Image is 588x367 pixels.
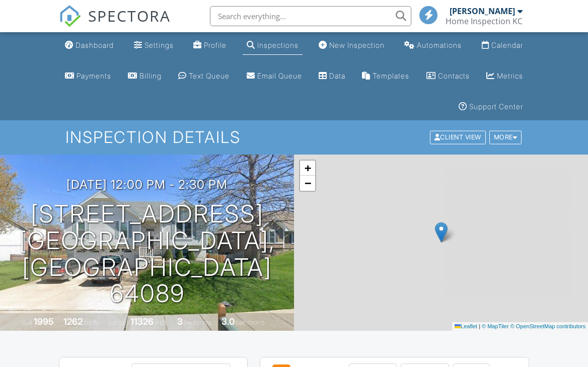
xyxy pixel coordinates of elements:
[479,323,480,329] span: |
[489,131,522,144] div: More
[222,316,235,327] div: 3.0
[59,5,81,27] img: The Best Home Inspection Software - Spectora
[108,319,129,326] span: Lot Size
[177,316,183,327] div: 3
[189,36,231,55] a: Company Profile
[204,41,227,49] div: Profile
[88,5,171,26] span: SPECTORA
[435,222,448,243] img: Marker
[300,161,315,176] a: Zoom in
[243,36,303,55] a: Inspections
[478,36,527,55] a: Calendar
[455,323,477,329] a: Leaflet
[61,67,115,86] a: Payments
[305,162,311,174] span: +
[65,128,523,146] h1: Inspection Details
[315,36,389,55] a: New Inspection
[430,131,486,144] div: Client View
[300,176,315,191] a: Zoom out
[482,67,527,86] a: Metrics
[422,67,474,86] a: Contacts
[210,6,411,26] input: Search everything...
[77,71,111,80] div: Payments
[257,71,302,80] div: Email Queue
[417,41,462,49] div: Automations
[450,6,515,16] div: [PERSON_NAME]
[61,36,118,55] a: Dashboard
[66,178,228,191] h3: [DATE] 12:00 pm - 2:30 pm
[21,319,32,326] span: Built
[510,323,585,329] a: © OpenStreetMap contributors
[184,319,212,326] span: bedrooms
[155,319,168,326] span: sq.ft.
[257,41,299,49] div: Inspections
[130,36,178,55] a: Settings
[438,71,470,80] div: Contacts
[124,67,166,86] a: Billing
[429,133,488,140] a: Client View
[455,98,527,116] a: Support Center
[16,201,278,307] h1: [STREET_ADDRESS] [GEOGRAPHIC_DATA], [GEOGRAPHIC_DATA] 64089
[130,316,154,327] div: 11326
[497,71,523,80] div: Metrics
[329,71,345,80] div: Data
[329,41,385,49] div: New Inspection
[400,36,466,55] a: Automations (Basic)
[469,102,523,111] div: Support Center
[358,67,413,86] a: Templates
[243,67,306,86] a: Email Queue
[84,319,98,326] span: sq. ft.
[59,14,171,35] a: SPECTORA
[482,323,509,329] a: © MapTiler
[34,316,54,327] div: 1995
[63,316,83,327] div: 1262
[446,16,523,26] div: Home Inspection KC
[373,71,409,80] div: Templates
[315,67,349,86] a: Data
[491,41,523,49] div: Calendar
[139,71,162,80] div: Billing
[174,67,234,86] a: Text Queue
[144,41,174,49] div: Settings
[236,319,265,326] span: bathrooms
[76,41,114,49] div: Dashboard
[305,177,311,189] span: −
[189,71,230,80] div: Text Queue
